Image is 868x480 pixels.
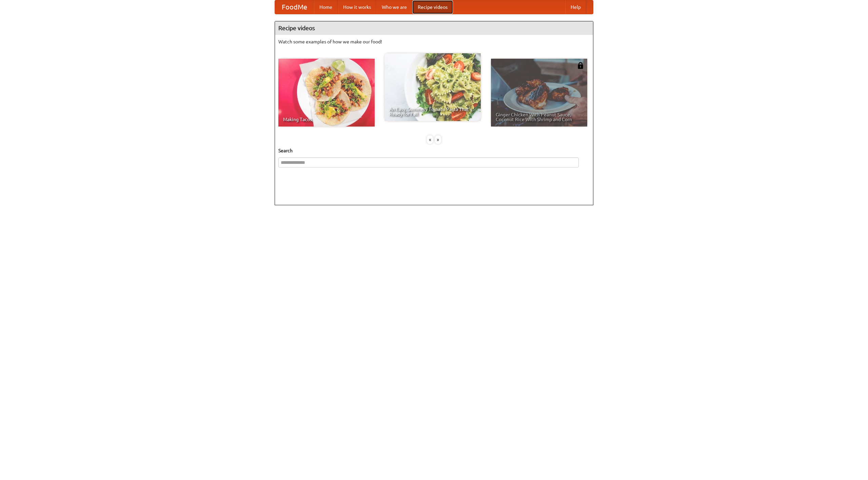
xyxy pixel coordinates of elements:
div: » [435,135,441,144]
a: An Easy, Summery Tomato Pasta That's Ready for Fall [384,53,481,121]
a: Making Tacos [278,59,375,127]
span: An Easy, Summery Tomato Pasta That's Ready for Fall [389,107,476,116]
h4: Recipe videos [275,21,593,35]
div: « [427,135,433,144]
a: Help [565,0,586,14]
img: 483408.png [577,62,584,69]
p: Watch some examples of how we make our food! [278,38,590,45]
a: Who we are [376,0,412,14]
h5: Search [278,147,590,154]
a: FoodMe [275,0,314,14]
a: Home [314,0,338,14]
a: Recipe videos [412,0,453,14]
span: Making Tacos [283,117,370,122]
a: How it works [338,0,376,14]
